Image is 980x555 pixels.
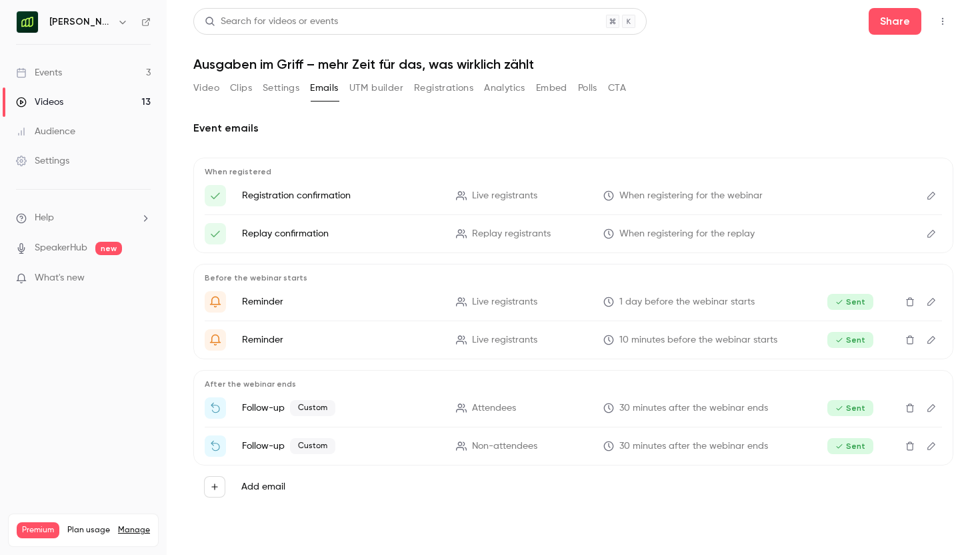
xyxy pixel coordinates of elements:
[827,294,873,310] span: Sent
[921,329,942,351] button: Edit
[135,272,151,285] iframe: Noticeable Trigger
[921,223,942,244] button: Edit
[414,77,473,99] button: Registrations
[205,272,942,283] p: Before the webinar starts
[193,56,953,72] h1: Ausgaben im Griff – mehr Zeit für das, was wirklich zählt
[619,189,763,203] span: When registering for the webinar
[205,166,942,177] p: When registered
[242,438,440,454] p: Follow-up
[349,77,403,99] button: UTM builder
[242,189,440,202] p: Registration confirmation
[35,241,87,255] a: SpeakerHub
[193,77,219,99] button: Video
[17,11,38,33] img: Moss (DE)
[921,435,942,457] button: Edit
[16,96,63,109] div: Videos
[899,329,921,351] button: Delete
[242,333,440,347] p: Reminder
[899,435,921,457] button: Delete
[16,125,75,138] div: Audience
[290,400,335,416] span: Custom
[205,397,942,419] li: Thanks for attending {{ event_name }}
[472,401,516,415] span: Attendees
[827,332,873,348] span: Sent
[16,154,69,168] div: Settings
[242,227,440,240] p: Replay confirmation
[49,15,112,29] h6: [PERSON_NAME] ([GEOGRAPHIC_DATA])
[205,329,942,351] li: {{ event_name }} is about to go live
[290,438,335,454] span: Custom
[16,211,151,225] li: help-dropdown-opener
[619,439,768,453] span: 30 minutes after the webinar ends
[869,8,921,35] button: Share
[263,77,299,99] button: Settings
[310,77,338,99] button: Emails
[35,211,54,225] span: Help
[35,271,85,285] span: What's new
[472,333,537,347] span: Live registrants
[899,397,921,419] button: Delete
[205,291,942,313] li: {{ event_name }} is about to go live
[827,400,873,416] span: Sent
[608,77,626,99] button: CTA
[921,397,942,419] button: Edit
[205,15,338,29] div: Search for videos or events
[17,522,59,538] span: Premium
[484,77,525,99] button: Analytics
[472,189,537,203] span: Live registrants
[67,525,110,536] span: Plan usage
[619,333,777,347] span: 10 minutes before the webinar starts
[241,480,285,494] label: Add email
[932,11,953,32] button: Top Bar Actions
[242,400,440,416] p: Follow-up
[472,439,537,453] span: Non-attendees
[472,295,537,309] span: Live registrants
[578,77,597,99] button: Polls
[95,242,122,255] span: new
[205,379,942,389] p: After the webinar ends
[472,227,551,241] span: Replay registrants
[205,223,942,244] li: Here's your access link to {{ event_name }}!
[827,438,873,454] span: Sent
[619,227,755,241] span: When registering for the replay
[118,525,150,536] a: Manage
[205,185,942,206] li: Here's your access link to {{ event_name }}!
[899,291,921,313] button: Delete
[242,295,440,309] p: Reminder
[619,401,768,415] span: 30 minutes after the webinar ends
[921,185,942,206] button: Edit
[193,120,953,136] h2: Event emails
[619,295,755,309] span: 1 day before the webinar starts
[536,77,567,99] button: Embed
[16,66,62,79] div: Events
[921,291,942,313] button: Edit
[230,77,252,99] button: Clips
[205,435,942,457] li: Watch the replay of {{ event_name }}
